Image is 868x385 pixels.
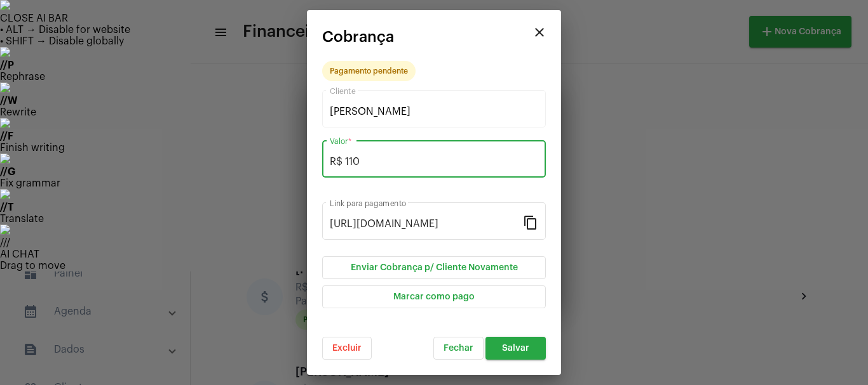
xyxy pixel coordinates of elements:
[433,337,484,360] button: Fechar
[485,337,546,360] button: Salvar
[502,344,529,353] span: Salvar
[393,292,475,301] span: Marcar como pago
[444,344,473,353] span: Fechar
[322,285,546,308] button: Marcar como pago
[322,337,372,360] button: Excluir
[351,263,518,272] span: Enviar Cobrança p/ Cliente Novamente
[332,344,362,353] span: Excluir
